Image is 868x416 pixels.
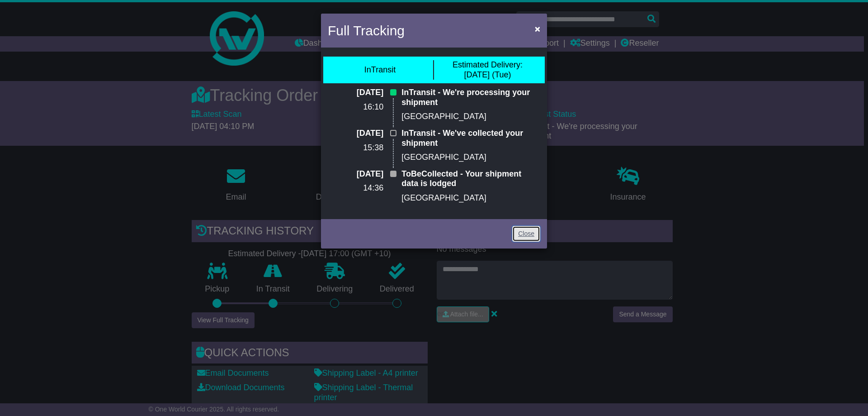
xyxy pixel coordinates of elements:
button: Close [530,19,545,38]
p: InTransit - We're processing your shipment [401,88,540,107]
p: 15:38 [328,143,383,153]
p: 16:10 [328,102,383,112]
a: Close [512,226,540,242]
p: InTransit - We've collected your shipment [401,129,540,148]
span: Estimated Delivery: [453,60,523,69]
span: × [535,24,540,34]
div: InTransit [364,65,396,75]
p: [GEOGRAPHIC_DATA] [401,193,540,203]
p: [DATE] [328,88,383,98]
h4: Full Tracking [328,20,405,41]
p: [DATE] [328,129,383,139]
p: 14:36 [328,183,383,193]
p: ToBeCollected - Your shipment data is lodged [401,169,540,189]
p: [DATE] [328,169,383,179]
p: [GEOGRAPHIC_DATA] [401,112,540,122]
p: [GEOGRAPHIC_DATA] [401,153,540,163]
div: [DATE] (Tue) [453,60,523,80]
